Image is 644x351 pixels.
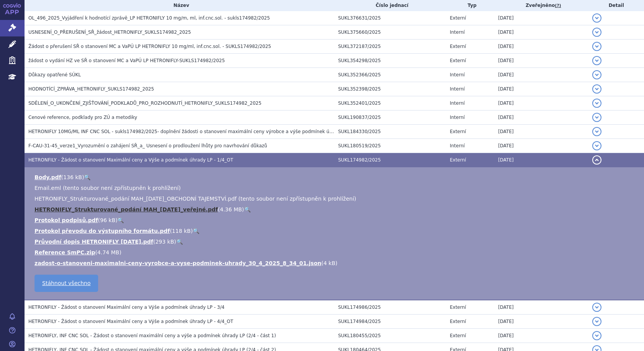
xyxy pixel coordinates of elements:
td: SUKL190837/2025 [334,110,446,125]
li: ( ) [34,173,636,181]
td: [DATE] [494,110,588,125]
td: [DATE] [494,82,588,96]
a: Reference SmPC.zip [34,249,95,255]
span: Interní [450,101,465,106]
span: SDĚLENÍ_O_UKONČENÍ_ZJIŠŤOVÁNÍ_PODKLADŮ_PRO_ROZHODNUTÍ_HETRONIFLY_SUKLS174982_2025 [28,101,261,106]
span: 96 kB [100,217,115,223]
span: 293 kB [155,239,174,245]
td: [DATE] [494,153,588,167]
td: [DATE] [494,139,588,153]
span: Externí [450,305,466,310]
span: OL_496_2025_Vyjádření k hodnotící zprávě_LP HETRONIFLY 10 mg/m, ml, inf.cnc.sol. - sukls174982/2025 [28,15,270,21]
span: USNESENÍ_O_PŘERUŠENÍ_SŘ_žádost_HETRONIFLY_SUKLS174982_2025 [28,30,191,35]
a: 🔍 [193,228,199,234]
span: Externí [450,333,466,338]
td: SUKL372187/2025 [334,40,446,54]
span: 136 kB [63,174,82,180]
td: [DATE] [494,25,588,40]
span: 118 kB [172,228,191,234]
span: HETRONFILY - Žádost o stanovení Maximální ceny a Výše a podmínek úhrady LP - 3/4 [28,305,225,310]
span: 4.74 MB [97,249,119,255]
li: ( ) [34,249,636,256]
td: [DATE] [494,329,588,343]
td: [DATE] [494,40,588,54]
button: detail [592,56,601,65]
td: SUKL180455/2025 [334,329,446,343]
a: Protokol podpisů.pdf [34,217,98,223]
td: SUKL376631/2025 [334,11,446,25]
li: ( ) [34,206,636,213]
li: ( ) [34,216,636,224]
button: detail [592,317,601,326]
button: detail [592,28,601,37]
a: Stáhnout všechno [34,275,98,292]
span: HODNOTÍCÍ_ZPRÁVA_HETRONIFLY_SUKLS174982_2025 [28,86,154,92]
button: detail [592,84,601,94]
a: Protokol převodu do výstupního formátu.pdf [34,228,170,234]
span: HETRONIFLY, INF CNC SOL - Žádost o stanovení maximální ceny a výše a podmínek úhrady LP (2/4 - čá... [28,333,276,338]
td: SUKL354298/2025 [334,54,446,68]
span: Externí [450,44,466,49]
td: SUKL184330/2025 [334,125,446,139]
li: ( ) [34,238,636,246]
span: HETRONIFLY_Strukturované_podání MAH_[DATE]_OBCHODNÍ TAJEMSTVÍ.pdf (tento soubor není zpřístupněn ... [34,196,356,202]
span: HETRONIFLY 10MG/ML INF CNC SOL - sukls174982/2025- doplnění žádosti o stanovení maximální ceny vý... [28,129,343,134]
td: [DATE] [494,54,588,68]
span: žádost o vydání HZ ve SŘ o stanovení MC a VaPÚ LP HETRONIFLY-SUKLS174982/2025 [28,58,225,63]
td: [DATE] [494,11,588,25]
a: 🔍 [117,217,124,223]
span: Důkazy opatřené SÚKL [28,72,81,77]
a: Body.pdf [34,174,61,180]
td: SUKL174982/2025 [334,153,446,167]
td: SUKL352398/2025 [334,82,446,96]
td: SUKL174984/2025 [334,315,446,329]
span: Interní [450,143,465,148]
span: Žádost o přerušení SŘ o stanovení MC a VaPÚ LP HETRONIFLY 10 mg/ml, inf.cnc.sol. - SUKLS174982/2025 [28,44,271,49]
span: HETRONFILY - Žádost o stanovení Maximální ceny a Výše a podmínek úhrady LP - 4/4_OT [28,319,233,324]
a: HETRONIFLY_Strukturované_podání MAH_[DATE]_veřejné.pdf [34,206,218,213]
button: detail [592,70,601,79]
button: detail [592,127,601,136]
span: Externí [450,129,466,134]
td: SUKL180519/2025 [334,139,446,153]
button: detail [592,141,601,150]
button: detail [592,99,601,108]
td: SUKL375660/2025 [334,25,446,40]
a: zadost-o-stanoveni-maximalni-ceny-vyrobce-a-vyse-podminek-uhrady_30_4_2025_8_34_01.json [34,260,321,266]
button: detail [592,155,601,165]
button: detail [592,303,601,312]
li: ( ) [34,227,636,235]
span: Interní [450,72,465,77]
td: [DATE] [494,300,588,315]
span: Externí [450,157,466,163]
span: 4 kB [324,260,335,266]
span: 4.36 MB [220,206,242,213]
button: detail [592,113,601,122]
a: 🔍 [84,174,90,180]
span: Cenové reference, podklady pro ZÚ a metodiky [28,115,137,120]
a: Průvodní dopis HETRONIFLY [DATE].pdf [34,239,153,245]
li: ( ) [34,259,636,267]
span: Externí [450,58,466,63]
span: F-CAU-31-45_verze1_Vyrozumění o zahájení SŘ_a_ Usnesení o prodloužení lhůty pro navrhování důkazů [28,143,267,148]
a: 🔍 [176,239,183,245]
abbr: (?) [555,3,561,8]
td: [DATE] [494,315,588,329]
td: [DATE] [494,96,588,110]
button: detail [592,42,601,51]
span: Interní [450,115,465,120]
span: Externí [450,319,466,324]
button: detail [592,331,601,340]
td: SUKL174986/2025 [334,300,446,315]
td: SUKL352366/2025 [334,68,446,82]
span: Interní [450,86,465,92]
span: Interní [450,30,465,35]
td: [DATE] [494,125,588,139]
button: detail [592,13,601,23]
span: Externí [450,15,466,21]
a: 🔍 [244,206,251,213]
td: SUKL352401/2025 [334,96,446,110]
span: Email.eml (tento soubor není zpřístupněn k prohlížení) [34,185,181,191]
span: HETRONFILY - Žádost o stanovení Maximální ceny a Výše a podmínek úhrady LP - 1/4_OT [28,157,233,163]
td: [DATE] [494,68,588,82]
